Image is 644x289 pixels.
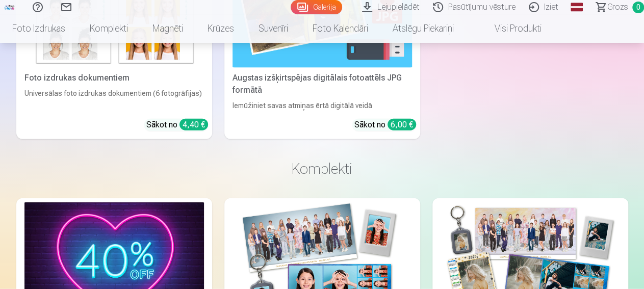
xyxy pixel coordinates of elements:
[140,14,195,43] a: Magnēti
[300,14,380,43] a: Foto kalendāri
[246,14,300,43] a: Suvenīri
[632,2,644,13] span: 0
[607,1,628,13] span: Grozs
[179,119,208,130] div: 4,40 €
[20,88,208,111] div: Universālas foto izdrukas dokumentiem (6 fotogrāfijas)
[4,4,15,10] img: /fa1
[228,72,416,96] div: Augstas izšķirtspējas digitālais fotoattēls JPG formātā
[146,119,208,131] div: Sākot no
[195,14,246,43] a: Krūzes
[380,14,466,43] a: Atslēgu piekariņi
[228,100,416,111] div: Iemūžiniet savas atmiņas ērtā digitālā veidā
[20,72,208,84] div: Foto izdrukas dokumentiem
[388,119,416,130] div: 6,00 €
[466,14,554,43] a: Visi produkti
[354,119,416,131] div: Sākot no
[78,14,140,43] a: Komplekti
[24,160,620,178] h3: Komplekti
